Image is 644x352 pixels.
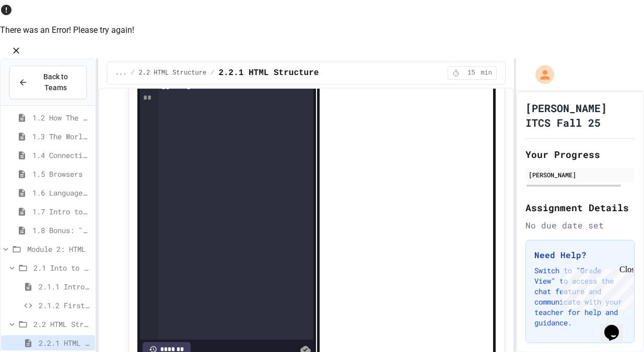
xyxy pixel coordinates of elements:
[4,4,72,66] div: Chat with us now!Close
[39,300,91,311] span: 2.1.2 First Webpage
[529,170,631,179] div: [PERSON_NAME]
[139,69,207,77] span: 2.2 HTML Structure
[524,63,557,87] div: My Account
[33,262,91,273] span: 2.1 Into to HTML
[27,244,91,254] span: Module 2: HTML
[525,101,635,130] h1: [PERSON_NAME] ITCS Fall 25
[33,319,91,330] span: 2.2 HTML Structure
[34,71,78,93] span: Back to Teams
[600,310,634,342] iframe: chat widget
[39,281,91,292] span: 2.1.1 Intro to HTML
[39,337,91,348] span: 2.2.1 HTML Structure
[8,43,24,58] button: Close
[32,206,91,217] span: 1.7 Intro to the Web Review
[534,265,626,328] p: Switch to "Grade View" to access the chat feature and communicate with your teacher for help and ...
[525,147,635,162] h2: Your Progress
[557,265,634,309] iframe: chat widget
[525,200,635,215] h2: Assignment Details
[32,168,91,179] span: 1.5 Browsers
[115,69,127,77] span: ...
[32,131,91,142] span: 1.3 The World Wide Web
[32,225,91,236] span: 1.8 Bonus: "Hacking" The Web
[32,112,91,123] span: 1.2 How The Internet Works
[481,69,492,77] span: min
[463,69,479,77] span: 15
[218,67,319,79] span: 2.2.1 HTML Structure
[210,69,214,77] span: /
[534,249,626,261] h3: Need Help?
[32,150,91,161] span: 1.4 Connecting to a Website
[525,219,635,232] div: No due date set
[32,187,91,198] span: 1.6 Languages of the Web
[131,69,134,77] span: /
